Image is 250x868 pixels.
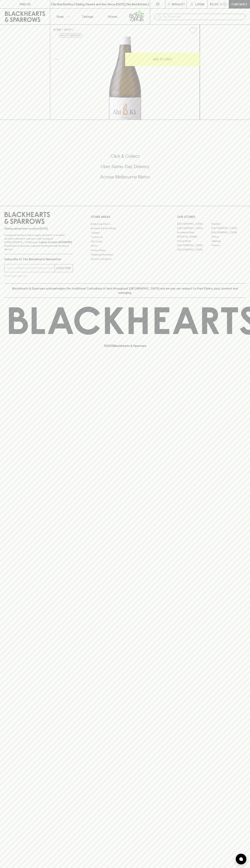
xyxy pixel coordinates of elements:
[239,857,243,861] img: bubble-icon
[177,248,211,252] a: [GEOGRAPHIC_DATA]
[56,266,71,270] p: SUBSCRIBE
[211,226,246,230] a: [GEOGRAPHIC_DATA]
[177,235,211,239] a: [PERSON_NAME]
[195,2,204,6] p: Login
[91,257,159,261] a: Terms & Conditions
[91,239,159,244] a: Gift Cards
[4,139,246,199] div: Call to action block
[91,215,159,219] p: OTHER AREAS
[50,37,200,120] img: 35047.png
[64,28,72,31] a: SHOP
[108,14,117,19] p: Stores
[177,243,211,248] a: [GEOGRAPHIC_DATA]
[4,164,246,169] h5: Uber Same-Day Delivery
[177,222,211,226] a: [GEOGRAPHIC_DATA]
[188,26,198,35] button: Add to wishlist
[153,57,172,61] p: ADD TO CART
[4,227,73,230] p: Sibling owned and run since [DATE]
[4,257,73,261] p: Subscribe to The Blackhearts Newsletter
[19,2,31,6] p: FIND US
[91,244,159,248] a: FAQ's
[163,14,243,20] input: Try "Pinot noir"
[211,235,246,239] a: Fitzroy
[7,265,55,271] input: e.g. jane@blackheartsandsparrows.com.au
[4,233,73,251] p: It is against the law to sell or supply alcohol to, or to obtain alcohol on behalf of a person un...
[125,53,200,66] button: ADD TO CART
[177,239,211,243] a: Fitzroy North
[211,243,246,248] a: Prahran
[177,230,211,235] a: Brunswick West
[91,222,159,226] a: Bottle Drop FAQ's
[7,286,243,295] p: Blackhearts & Sparrows acknowledges the traditional Custodians of land throughout [GEOGRAPHIC_DAT...
[100,9,125,24] a: Stores
[4,274,73,278] p: We will never spam you
[4,153,246,159] h5: Click & Collect
[211,230,246,235] a: [GEOGRAPHIC_DATA]
[210,2,218,6] p: $0.00
[91,231,159,235] a: Careers
[231,2,247,6] p: Checkout
[177,215,246,219] p: OUR STORES
[91,235,159,239] a: Contact Us
[211,222,246,226] a: Braddon
[50,9,75,24] button: Shop
[39,241,72,244] strong: Liquor License #32064953
[91,248,159,252] a: Privacy Policy
[224,3,226,5] p: 0
[211,239,246,243] a: Geelong
[75,9,100,24] a: Tastings
[4,174,246,180] h5: Across Melbourne Metro
[56,14,64,19] p: Shop
[55,264,73,272] button: SUBSCRIBE
[53,28,61,31] a: HOME
[82,14,93,19] p: Tastings
[59,33,82,38] button: Add to wishlist
[91,253,159,257] a: Shipping Information
[172,2,185,6] p: Wishlist
[177,226,211,230] a: [GEOGRAPHIC_DATA]
[91,226,159,231] a: Business & Bulk Gifting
